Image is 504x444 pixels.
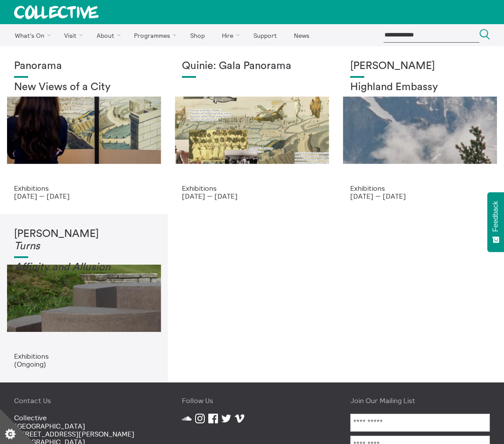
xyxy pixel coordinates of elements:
p: [DATE] — [DATE] [350,192,490,200]
h4: Join Our Mailing List [350,397,490,404]
h4: Follow Us [182,397,322,404]
h2: New Views of a City [14,81,154,94]
em: on [98,262,110,273]
h2: Highland Embassy [350,81,490,94]
a: Josie Vallely Quinie: Gala Panorama Exhibitions [DATE] — [DATE] [168,46,336,214]
a: News [286,24,317,46]
a: Visit [57,24,87,46]
a: Solar wheels 17 [PERSON_NAME] Highland Embassy Exhibitions [DATE] — [DATE] [336,46,504,214]
h1: Panorama [14,60,154,73]
a: Programmes [127,24,181,46]
a: Support [246,24,284,46]
p: Exhibitions [350,184,490,192]
h1: [PERSON_NAME] [14,228,154,252]
button: Feedback - Show survey [487,192,504,252]
h1: Quinie: Gala Panorama [182,60,322,73]
a: Shop [182,24,212,46]
em: Turns [14,241,40,251]
p: [DATE] — [DATE] [14,192,154,200]
em: Affinity and Allusi [14,262,98,273]
p: Exhibitions [182,184,322,192]
h4: Contact Us [14,397,154,404]
span: Feedback [492,201,500,232]
p: [DATE] — [DATE] [182,192,322,200]
a: About [89,24,125,46]
p: (Ongoing) [14,360,154,368]
a: What's On [7,24,55,46]
h1: [PERSON_NAME] [350,60,490,73]
p: Exhibitions [14,184,154,192]
p: Exhibitions [14,352,154,360]
a: Hire [214,24,244,46]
